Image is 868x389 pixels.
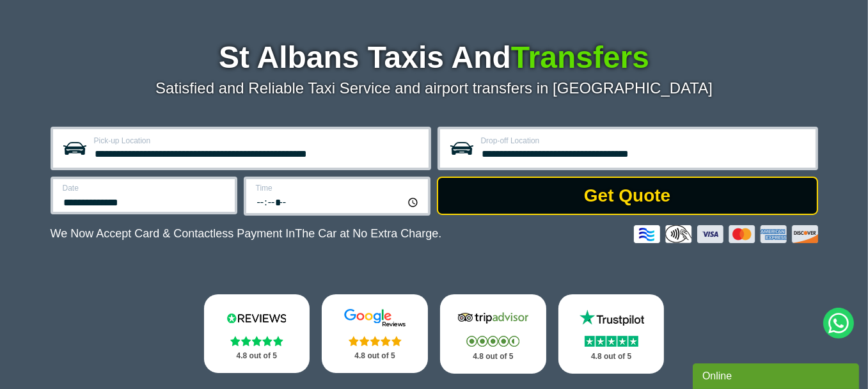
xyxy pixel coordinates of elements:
[336,348,414,364] p: 4.8 out of 5
[51,79,818,97] p: Satisfied and Reliable Taxi Service and airport transfers in [GEOGRAPHIC_DATA]
[585,336,638,347] img: Stars
[94,137,421,145] label: Pick-up Location
[336,308,413,328] img: Google
[51,227,442,241] p: We Now Accept Card & Contactless Payment In
[572,349,651,365] p: 4.8 out of 5
[63,184,227,192] label: Date
[349,336,402,346] img: Stars
[322,294,428,373] a: Google Stars 4.8 out of 5
[218,308,295,328] img: Reviews.io
[437,177,818,215] button: Get Quote
[455,308,532,328] img: Tripadvisor
[466,336,519,347] img: Stars
[573,308,650,328] img: Trustpilot
[634,225,818,243] img: Credit And Debit Cards
[51,42,818,73] h1: St Albans Taxis And
[440,294,546,374] a: Tripadvisor Stars 4.8 out of 5
[558,294,665,374] a: Trustpilot Stars 4.8 out of 5
[230,336,283,346] img: Stars
[256,184,420,192] label: Time
[204,294,310,373] a: Reviews.io Stars 4.8 out of 5
[454,349,532,365] p: 4.8 out of 5
[218,348,296,364] p: 4.8 out of 5
[511,40,649,74] span: Transfers
[481,137,808,145] label: Drop-off Location
[693,361,862,389] iframe: chat widget
[295,227,441,240] span: The Car at No Extra Charge.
